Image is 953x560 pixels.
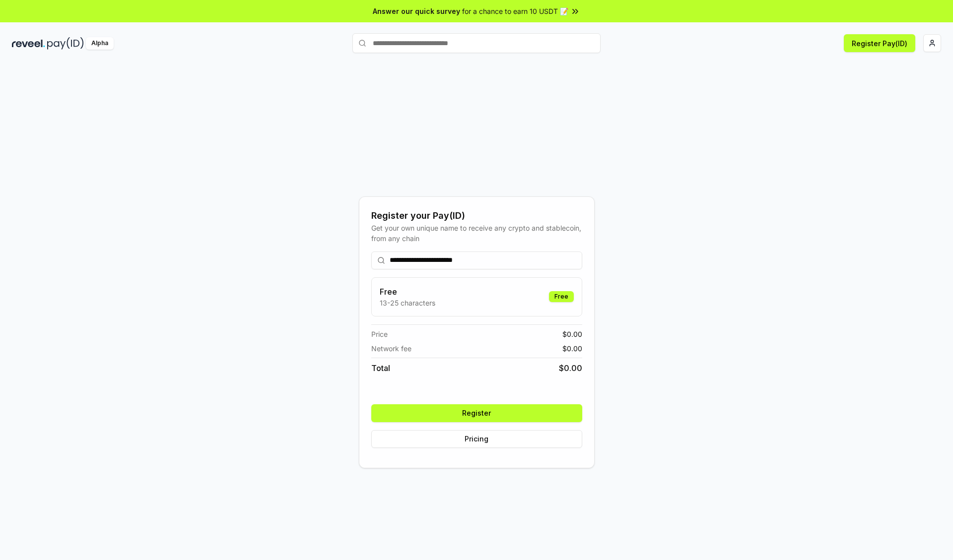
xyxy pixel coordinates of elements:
[371,223,582,244] div: Get your own unique name to receive any crypto and stablecoin, from any chain
[844,34,915,52] button: Register Pay(ID)
[371,343,411,354] span: Network fee
[562,329,582,339] span: $ 0.00
[371,329,388,339] span: Price
[371,209,582,223] div: Register your Pay(ID)
[12,37,45,50] img: reveel_dark
[371,362,390,374] span: Total
[371,404,582,422] button: Register
[380,298,435,308] p: 13-25 characters
[562,343,582,354] span: $ 0.00
[462,6,568,16] span: for a chance to earn 10 USDT 📝
[380,286,435,298] h3: Free
[549,291,574,302] div: Free
[47,37,84,50] img: pay_id
[371,430,582,448] button: Pricing
[86,37,114,50] div: Alpha
[559,362,582,374] span: $ 0.00
[373,6,460,16] span: Answer our quick survey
